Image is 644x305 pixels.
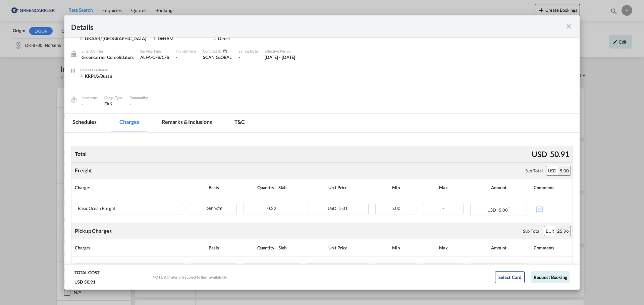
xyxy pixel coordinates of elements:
[153,35,207,42] div: DEHAM
[499,207,508,213] span: 5.00
[153,275,227,280] div: NOTE: All rates are subject to liner availability
[565,22,573,30] md-icon: icon-close fg-AAA8AD m-0 cursor
[226,114,253,132] md-tab-item: T&C
[530,147,549,161] div: USD
[82,95,98,101] div: Incoterms
[64,15,580,290] md-dialog: Pickup Door ...
[244,243,300,253] div: Quantity | Slab
[176,54,196,60] div: -
[80,35,146,42] div: DKAAR/ Aarhus
[64,114,260,132] md-pagination-wrapper: Use the left and right arrow keys to navigate between tabs
[508,206,510,211] sup: Minimum amount
[191,182,237,193] div: Basis
[70,96,77,103] img: cargo.png
[548,147,571,161] div: 50.91
[73,149,88,159] div: Total
[104,101,123,107] div: FAK
[75,243,184,253] div: Charges
[470,243,527,253] div: Amount
[140,48,169,54] div: Service Type
[71,22,523,30] div: Details
[339,206,348,211] span: 5.01
[80,67,134,73] div: Port of Discharge
[78,206,115,211] div: Basic Ocean Freight
[307,182,369,193] div: Unit Price
[74,279,96,285] div: USD 50.91
[534,203,569,215] div: No Comments Available
[530,179,573,196] th: Comments
[129,95,148,101] div: Commodity
[544,226,556,236] div: EUR
[265,54,296,60] div: 1 Jul 2025 - 30 Sep 2025
[442,206,444,211] span: -
[154,114,220,132] md-tab-item: Remarks & Inclusions
[80,73,134,79] div: KRPUS/Busan
[423,243,464,253] div: Max
[375,182,416,193] div: Min
[74,270,100,279] div: TOTAL COST
[82,54,133,60] div: Greencarrier Consolidators
[525,168,543,174] div: Sub Total
[423,182,464,193] div: Max
[176,48,196,54] div: Transit Time
[530,239,573,256] th: Comments
[238,54,258,60] div: -
[470,182,527,193] div: Amount
[191,263,236,272] div: per_w/m
[555,226,571,236] div: 25.96
[203,54,232,60] div: SCAN GLOBAL
[328,206,338,211] span: USD
[75,182,184,193] div: Charges
[523,228,540,234] div: Sub Total
[558,166,571,175] div: 5.00
[375,243,416,253] div: Min
[129,101,131,106] span: -
[213,35,267,42] div: Direct
[104,95,123,101] div: Cargo Type
[487,207,498,213] span: USD
[82,101,98,107] div: -
[111,114,147,132] md-tab-item: Charges
[531,271,570,283] button: Request Booking
[495,271,525,283] button: Select Card
[82,48,133,54] div: Liner/Carrier
[75,227,112,235] div: Pickup Charges
[221,50,226,54] md-icon: icon-content-copy
[267,206,276,211] span: 0.22
[534,263,569,275] div: No Comments Available
[244,182,300,193] div: Quantity | Slab
[64,114,105,132] md-tab-item: Schedules
[238,48,258,54] div: Sailing Date
[203,48,238,67] div: SCAN GLOBAL
[191,243,237,253] div: Basis
[265,48,296,54] div: Effective Period
[546,166,558,175] div: USD
[307,243,369,253] div: Unit Price
[75,167,92,174] div: Freight
[203,48,232,54] div: Contract / Rate Agreement / Tariff / Spot Pricing Reference Number
[140,55,169,60] span: ALFA-CFS/CFS
[391,206,400,211] span: 5.00
[191,203,236,212] div: per_w/m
